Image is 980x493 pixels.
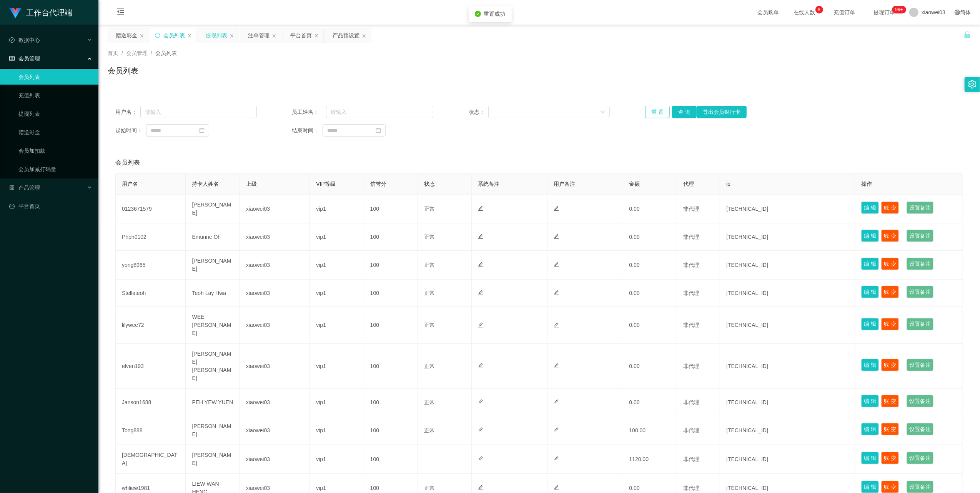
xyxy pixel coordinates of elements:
button: 设置备注 [907,318,933,330]
span: 正常 [424,206,435,212]
td: xiaowei03 [240,223,310,251]
td: [TECHNICAL_ID] [720,251,855,280]
td: vip1 [310,344,364,389]
button: 导出会员银行卡 [697,106,747,118]
a: 会员列表 [18,69,92,85]
button: 账 变 [881,258,899,270]
button: 编 辑 [861,359,879,371]
td: 0.00 [623,389,677,416]
i: 图标: edit [478,206,483,211]
i: 图标: edit [478,363,483,368]
td: vip1 [310,280,364,307]
td: [DEMOGRAPHIC_DATA] [116,445,186,474]
input: 请输入 [140,106,257,118]
td: xiaowei03 [240,416,310,445]
td: 100 [364,251,418,280]
i: 图标: close [314,33,319,38]
td: [PERSON_NAME] [186,195,240,223]
span: 非代理 [683,399,699,405]
td: 100 [364,445,418,474]
td: 100 [364,280,418,307]
a: 会员加扣款 [18,143,92,158]
button: 账 变 [881,202,899,214]
span: 持卡人姓名 [192,181,219,187]
span: / [121,50,123,56]
button: 编 辑 [861,230,879,242]
i: 图标: setting [968,80,977,88]
i: 图标: edit [554,322,559,328]
a: 会员加减打码量 [18,162,92,177]
span: 金额 [629,181,640,187]
td: [TECHNICAL_ID] [720,307,855,344]
sup: 8 [815,6,823,13]
td: vip1 [310,195,364,223]
td: 0.00 [623,195,677,223]
span: 信誉分 [370,181,386,187]
i: 图标: close [230,33,234,38]
td: Emunne Oh [186,223,240,251]
span: 会员管理 [9,55,40,62]
button: 设置备注 [907,395,933,407]
button: 编 辑 [861,258,879,270]
span: 结束时间： [292,127,323,135]
span: 产品管理 [9,185,40,191]
a: 工作台代理端 [9,9,72,15]
button: 账 变 [881,230,899,242]
td: xiaowei03 [240,389,310,416]
i: 图标: close [187,33,192,38]
span: 会员列表 [115,158,140,167]
i: 图标: calendar [376,128,381,133]
td: 100.00 [623,416,677,445]
span: 正常 [424,427,435,433]
span: 上级 [246,181,257,187]
sup: 1090 [892,6,906,13]
span: 代理 [683,181,694,187]
td: 100 [364,307,418,344]
span: 正常 [424,234,435,240]
td: Teoh Lay Hwa [186,280,240,307]
button: 账 变 [881,318,899,330]
button: 账 变 [881,481,899,493]
span: 员工姓名： [292,108,326,116]
span: 会员列表 [155,50,177,56]
p: 8 [818,6,820,13]
td: Janson1688 [116,389,186,416]
i: 图标: edit [478,290,483,295]
span: 用户名： [115,108,140,116]
td: 0.00 [623,251,677,280]
button: 设置备注 [907,452,933,464]
i: 图标: close [272,33,276,38]
i: 图标: edit [478,427,483,433]
i: 图标: edit [478,322,483,328]
button: 账 变 [881,286,899,298]
i: 图标: global [955,10,960,15]
a: 提现列表 [18,106,92,122]
i: 图标: edit [478,456,483,461]
i: 图标: close [140,33,144,38]
button: 编 辑 [861,423,879,435]
span: VIP等级 [316,181,336,187]
td: vip1 [310,445,364,474]
span: 正常 [424,290,435,296]
span: 非代理 [683,485,699,491]
div: 提现列表 [206,28,227,43]
span: 非代理 [683,206,699,212]
i: 图标: edit [554,427,559,433]
i: 图标: edit [554,399,559,405]
span: 首页 [108,50,118,56]
td: xiaowei03 [240,344,310,389]
i: icon: check-circle [475,11,481,17]
button: 设置备注 [907,481,933,493]
span: 非代理 [683,290,699,296]
button: 设置备注 [907,286,933,298]
button: 编 辑 [861,452,879,464]
button: 账 变 [881,452,899,464]
button: 查 询 [672,106,697,118]
td: lilywee72 [116,307,186,344]
button: 账 变 [881,423,899,435]
span: 非代理 [683,234,699,240]
i: 图标: edit [554,290,559,295]
div: 赠送彩金 [116,28,137,43]
i: 图标: edit [554,363,559,368]
i: 图标: edit [478,262,483,267]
